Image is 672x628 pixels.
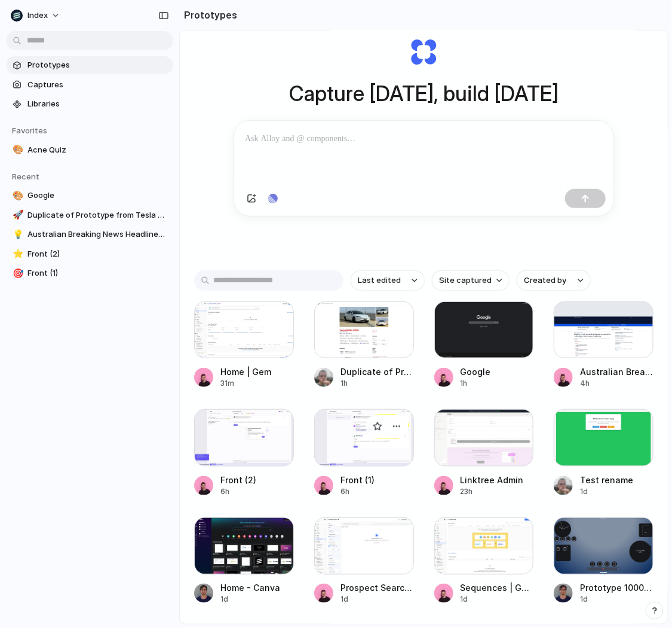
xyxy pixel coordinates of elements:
span: Australian Breaking News Headlines & World News Online | [DOMAIN_NAME] [27,228,168,240]
div: Front (2) [220,474,256,486]
a: 🎨Acne Quiz [6,141,173,159]
div: Sequences | Gem [461,582,534,595]
a: Test renameTest rename1d [554,409,653,497]
span: Front (1) [27,267,168,279]
div: ⭐ [13,247,21,261]
div: Prospect Search | Gem [340,582,414,595]
h1: Capture [DATE], build [DATE] [289,78,559,109]
a: Prospect Search | GemProspect Search | Gem1d [314,517,414,605]
div: Prototype 1000000021.png [580,582,653,595]
a: Linktree AdminLinktree Admin23h [434,409,534,497]
div: 1d [340,595,414,605]
div: 🎨 [13,189,21,203]
div: Home - Canva [220,582,280,595]
span: Index [27,10,48,22]
a: Front (1)Front (1)6h [314,409,414,497]
a: 🚀Duplicate of Prototype from Tesla MODEL 3 2025 rental in [GEOGRAPHIC_DATA], [GEOGRAPHIC_DATA] by... [6,206,173,224]
div: Google [461,365,491,378]
div: 1h [340,378,414,389]
div: 6h [340,486,375,497]
button: Site captured [432,270,510,291]
a: GoogleGoogle1h [434,301,534,389]
span: Captures [27,79,168,91]
a: 🎨Google [6,187,173,205]
button: 🎯 [11,267,23,279]
a: Front (2)Front (2)6h [194,409,294,497]
div: Australian Breaking News Headlines & World News Online | [DOMAIN_NAME] [580,365,653,378]
button: Index [6,6,66,25]
a: Prototype 1000000021.pngPrototype 1000000021.png1d [554,517,653,605]
div: Test rename [580,474,633,486]
button: 💡 [11,228,23,240]
a: ⭐Front (2) [6,245,173,263]
a: Australian Breaking News Headlines & World News Online | SMH.com.auAustralian Breaking News Headl... [554,301,653,389]
div: 1d [580,486,633,497]
div: 4h [580,378,653,389]
span: Created by [524,275,566,286]
button: 🎨 [11,144,23,156]
span: Google [27,190,168,202]
a: Libraries [6,95,173,113]
div: 6h [220,486,256,497]
div: 1d [580,595,653,605]
div: 🚀 [13,208,21,222]
button: Last edited [351,270,425,291]
a: 🎯Front (1) [6,264,173,282]
a: Home | GemHome | Gem31m [194,301,294,389]
div: Linktree Admin [461,474,524,486]
span: Favorites [12,126,47,135]
span: Front (2) [27,248,168,260]
a: 💡Australian Breaking News Headlines & World News Online | [DOMAIN_NAME] [6,225,173,243]
span: Acne Quiz [27,144,168,156]
div: 1d [220,595,280,605]
div: 🎯 [13,267,21,281]
div: 💡 [13,228,21,242]
span: Recent [12,172,39,181]
span: Duplicate of Prototype from Tesla MODEL 3 2025 rental in [GEOGRAPHIC_DATA], [GEOGRAPHIC_DATA] by ... [27,209,168,221]
button: 🎨 [11,190,23,202]
span: Prototypes [27,59,168,71]
a: Captures [6,76,173,94]
div: Home | Gem [220,365,271,378]
div: 1d [461,595,534,605]
div: Duplicate of Prototype from Tesla MODEL 3 2025 rental in [GEOGRAPHIC_DATA], [GEOGRAPHIC_DATA] by ... [340,365,414,378]
h2: Prototypes [179,8,237,22]
a: Home - CanvaHome - Canva1d [194,517,294,605]
button: ⭐ [11,248,23,260]
button: 🚀 [11,209,23,221]
span: Site captured [439,275,492,286]
a: Prototypes [6,56,173,74]
a: Sequences | GemSequences | Gem1d [434,517,534,605]
div: 1h [461,378,491,389]
span: Last edited [358,275,401,286]
span: Libraries [27,98,168,110]
div: 🎨 [13,143,21,157]
a: Duplicate of Prototype from Tesla MODEL 3 2025 rental in Forrestfield, WA by MRT Adventure Hire .... [314,301,414,389]
div: 31m [220,378,271,389]
div: 23h [461,486,524,497]
button: Created by [517,270,591,291]
div: Front (1) [340,474,375,486]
